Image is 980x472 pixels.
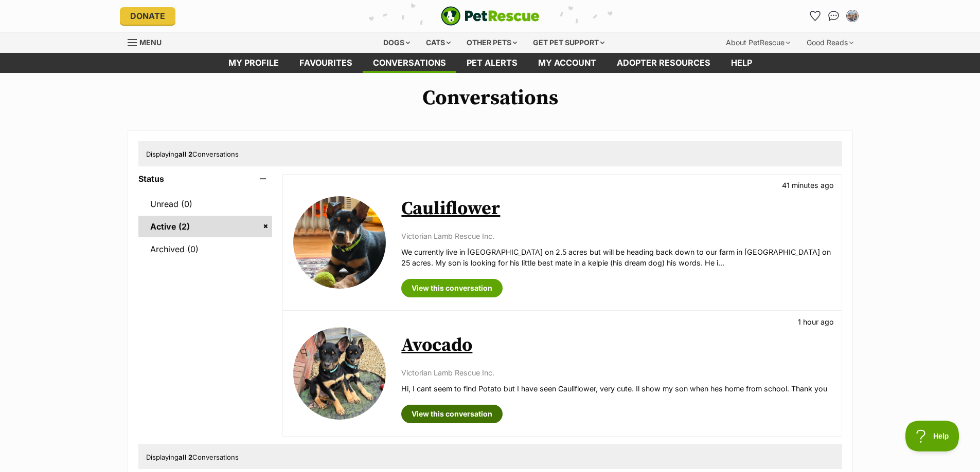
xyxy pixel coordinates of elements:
[293,327,386,420] img: Avocado
[526,32,612,53] div: Get pet support
[139,38,162,47] span: Menu
[401,367,831,378] p: Victorian Lamb Rescue Inc.
[138,216,273,237] a: Active (2)
[456,53,528,73] a: Pet alerts
[799,32,861,53] div: Good Reads
[179,453,192,461] strong: all 2
[459,32,524,53] div: Other pets
[782,180,834,191] p: 41 minutes ago
[138,238,273,260] a: Archived (0)
[905,421,959,451] iframe: Help Scout Beacon - Open
[218,53,289,73] a: My profile
[719,32,797,53] div: About PetRescue
[401,334,472,357] a: Avocado
[401,279,503,297] a: View this conversation
[401,247,831,269] p: We currently live in [GEOGRAPHIC_DATA] on 2.5 acres but will be heading back down to our farm in ...
[146,453,239,461] span: Displaying Conversations
[401,231,831,241] p: Victorian Lamb Rescue Inc.
[128,32,169,51] a: Menu
[138,193,273,215] a: Unread (0)
[289,53,363,73] a: Favourites
[138,174,273,183] header: Status
[146,150,239,158] span: Displaying Conversations
[363,53,456,73] a: conversations
[528,53,607,73] a: My account
[293,196,386,289] img: Cauliflower
[376,32,417,53] div: Dogs
[441,6,540,26] a: PetRescue
[120,7,175,25] a: Donate
[401,383,831,394] p: Hi, I cant seem to find Potato but I have seen Cauliflower, very cute. Il show my son when hes ho...
[807,8,861,24] ul: Account quick links
[807,8,824,24] a: Favourites
[828,11,839,21] img: chat-41dd97257d64d25036548639549fe6c8038ab92f7586957e7f3b1b290dea8141.svg
[721,53,762,73] a: Help
[419,32,458,53] div: Cats
[798,316,834,327] p: 1 hour ago
[441,6,540,26] img: logo-e224e6f780fb5917bec1dbf3a21bbac754714ae5b6737aabdf751b685950b380.svg
[401,197,500,220] a: Cauliflower
[847,11,858,21] img: Tania Millen profile pic
[826,8,842,24] a: Conversations
[179,150,192,158] strong: all 2
[607,53,721,73] a: Adopter resources
[401,405,503,423] a: View this conversation
[844,8,861,24] button: My account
